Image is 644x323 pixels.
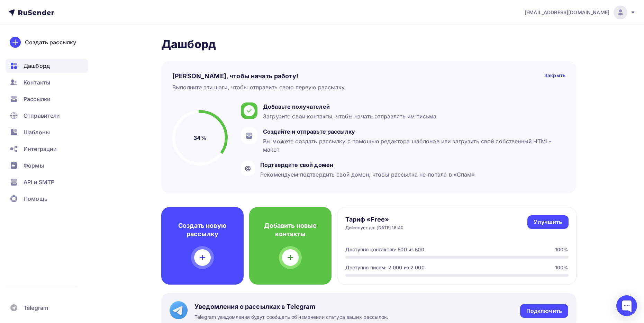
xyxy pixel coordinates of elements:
[24,178,54,186] span: API и SMTP
[161,37,577,51] h2: Дашборд
[6,92,88,106] a: Рассылки
[525,6,636,19] a: [EMAIL_ADDRESS][DOMAIN_NAME]
[24,95,51,103] span: Рассылки
[24,78,50,87] span: Контакты
[24,111,60,120] span: Отправители
[193,134,206,142] h5: 34%
[345,225,404,231] div: Действует до: [DATE] 18:40
[260,161,475,169] div: Подтвердите свой домен
[24,195,47,203] span: Помощь
[194,303,388,311] span: Уведомления о рассылках в Telegram
[555,246,569,253] div: 100%
[534,218,562,226] div: Улучшить
[263,112,436,120] div: Загрузите свои контакты, чтобы начать отправлять им письма
[263,102,436,111] div: Добавьте получателей
[345,264,425,271] div: Доступно писем: 2 000 из 2 000
[6,159,88,172] a: Формы
[6,109,88,123] a: Отправители
[172,72,298,80] h4: [PERSON_NAME], чтобы начать работу!
[194,314,388,321] span: Telegram уведомления будут сообщать об изменении статуса ваших рассылок.
[526,307,562,315] div: Подключить
[260,222,320,238] h4: Добавить новые контакты
[24,62,50,70] span: Дашборд
[525,9,609,16] span: [EMAIL_ADDRESS][DOMAIN_NAME]
[24,128,50,136] span: Шаблоны
[260,170,475,179] div: Рекомендуем подтвердить свой домен, чтобы рассылка не попала в «Спам»
[263,137,562,154] div: Вы можете создать рассылку с помощью редактора шаблонов или загрузить свой собственный HTML-макет
[544,72,565,80] div: Закрыть
[345,215,404,224] h4: Тариф «Free»
[345,246,424,253] div: Доступно контактов: 500 из 500
[555,264,569,271] div: 100%
[263,127,562,136] div: Создайте и отправьте рассылку
[172,83,345,91] div: Выполните эти шаги, чтобы отправить свою первую рассылку
[25,38,76,46] div: Создать рассылку
[24,161,44,170] span: Формы
[6,75,88,89] a: Контакты
[6,125,88,139] a: Шаблоны
[24,304,48,312] span: Telegram
[172,222,233,238] h4: Создать новую рассылку
[6,59,88,73] a: Дашборд
[24,145,57,153] span: Интеграции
